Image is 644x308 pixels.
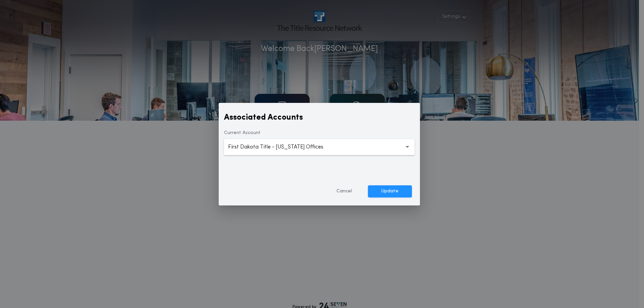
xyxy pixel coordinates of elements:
[224,139,415,155] button: First Dakota Title - [US_STATE] Offices
[228,143,334,151] p: First Dakota Title - [US_STATE] Offices
[368,185,412,197] button: Update
[224,112,303,123] label: Associated Accounts
[323,185,365,197] button: Cancel
[224,130,261,136] label: Current Account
